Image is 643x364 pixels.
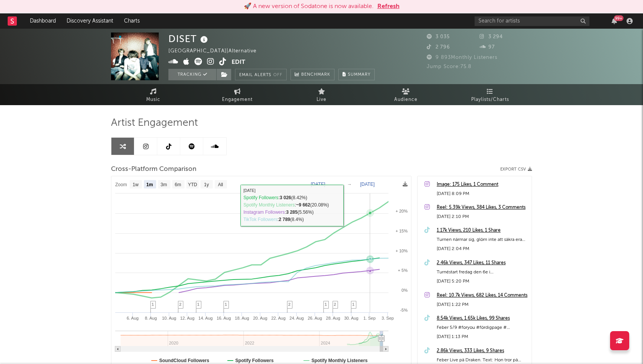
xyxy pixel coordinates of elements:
[253,316,267,320] text: 20. Aug
[437,189,528,198] div: [DATE] 8:09 PM
[401,288,408,292] text: 0%
[311,182,325,187] text: [DATE]
[197,302,199,307] span: 1
[347,182,352,187] text: →
[111,165,196,174] span: Cross-Platform Comparison
[325,302,327,307] span: 1
[427,34,450,39] span: 3 035
[115,182,127,187] text: Zoom
[244,2,374,11] div: 🚀 A new version of Sodatone is now available.
[480,45,495,50] span: 97
[198,316,212,320] text: 14. Aug
[364,84,448,105] a: Audience
[437,244,528,253] div: [DATE] 2:04 PM
[437,314,528,323] a: 8.54k Views, 1.65k Likes, 99 Shares
[159,358,209,363] text: SoundCloud Followers
[152,302,154,307] span: 1
[111,84,195,105] a: Music
[437,212,528,221] div: [DATE] 2:10 PM
[288,302,290,307] span: 2
[204,182,209,187] text: 1y
[437,235,528,244] div: Turnen närmar sig, glöm inte att säkra era biljetter. [DATE] Live at heart [GEOGRAPHIC_DATA], [DA...
[352,302,354,307] span: 1
[168,69,216,80] button: Tracking
[222,95,253,104] span: Engagement
[61,13,119,29] a: Discovery Assistant
[614,15,623,21] div: 99 +
[437,258,528,268] a: 2.46k Views, 347 Likes, 11 Shares
[396,229,408,233] text: + 15%
[235,316,249,320] text: 18. Aug
[161,182,167,187] text: 3m
[437,226,528,235] a: 1.17k Views, 210 Likes, 1 Share
[348,73,370,77] span: Summary
[437,300,528,309] div: [DATE] 1:22 PM
[146,95,160,104] span: Music
[308,316,322,320] text: 26. Aug
[301,70,330,80] span: Benchmark
[312,358,368,363] text: Spotify Monthly Listeners
[225,302,227,307] span: 1
[235,69,287,80] button: Email AlertsOff
[232,58,245,67] button: Edit
[396,209,408,213] text: + 20%
[338,69,375,80] button: Summary
[437,180,528,189] a: Image: 175 Likes, 1 Comment
[289,316,304,320] text: 24. Aug
[437,323,528,332] div: Feber 5/9 #foryou #fördigpage #[GEOGRAPHIC_DATA] #newmusic #diset #feber #fyp #fördig #indie #nym...
[382,316,394,320] text: 3. Sep
[437,332,528,341] div: [DATE] 1:13 PM
[271,316,286,320] text: 22. Aug
[334,302,336,307] span: 2
[360,182,375,187] text: [DATE]
[437,291,528,300] a: Reel: 10.7k Views, 682 Likes, 14 Comments
[427,64,472,69] span: Jump Score: 75.8
[145,316,157,320] text: 8. Aug
[168,32,210,45] div: DISET
[437,268,528,277] div: Turnéstart fredag den 6e i [GEOGRAPHIC_DATA]! Ses där🖤 #fyp #svenskmusik #nymusik #Diset #indie
[437,346,528,356] a: 2.86k Views, 333 Likes, 9 Shares
[364,316,376,320] text: 1. Sep
[290,69,335,80] a: Benchmark
[273,73,282,77] em: Off
[168,47,265,56] div: [GEOGRAPHIC_DATA] | Alternative
[326,316,340,320] text: 28. Aug
[24,13,61,29] a: Dashboard
[179,302,181,307] span: 2
[400,308,408,312] text: -5%
[396,249,408,253] text: + 10%
[448,84,532,105] a: Playlists/Charts
[235,358,274,363] text: Spotify Followers
[119,13,145,29] a: Charts
[217,316,231,320] text: 16. Aug
[394,95,418,104] span: Audience
[162,316,176,320] text: 10. Aug
[377,2,400,11] button: Refresh
[279,84,364,105] a: Live
[133,182,139,187] text: 1w
[475,16,589,26] input: Search for artists
[175,182,181,187] text: 6m
[146,182,153,187] text: 1m
[344,316,358,320] text: 30. Aug
[480,34,503,39] span: 3 294
[111,119,198,128] span: Artist Engagement
[317,95,326,104] span: Live
[612,18,617,24] button: 99+
[127,316,139,320] text: 6. Aug
[471,95,509,104] span: Playlists/Charts
[188,182,197,187] text: YTD
[180,316,194,320] text: 12. Aug
[195,84,279,105] a: Engagement
[500,167,532,172] button: Export CSV
[437,203,528,212] a: Reel: 5.39k Views, 384 Likes, 3 Comments
[398,268,408,273] text: + 5%
[218,182,223,187] text: All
